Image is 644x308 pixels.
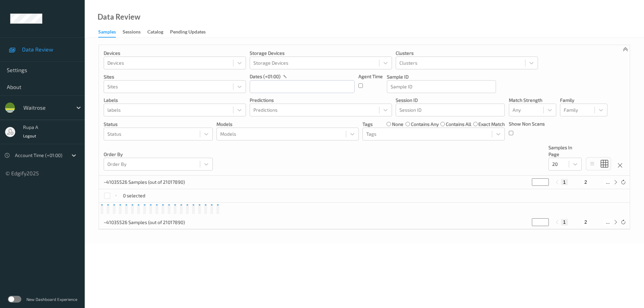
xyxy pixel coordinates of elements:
a: Samples [98,27,123,38]
p: ~41035526 Samples (out of 21017890) [104,179,185,185]
div: Samples [98,28,116,38]
p: dates (+01:00) [250,73,281,80]
p: Session ID [396,97,505,104]
button: ... [604,219,612,225]
p: Devices [104,50,246,57]
p: Storage Devices [250,50,392,57]
label: exact match [478,121,505,128]
div: Data Review [98,14,140,20]
button: 2 [582,219,589,225]
label: contains all [446,121,471,128]
button: 2 [582,179,589,185]
p: Show Non Scans [509,120,545,127]
p: Family [560,97,607,104]
p: Sites [104,73,246,80]
p: Clusters [396,50,538,57]
p: Models [216,121,359,128]
div: Sessions [123,28,141,37]
label: contains any [411,121,439,128]
a: Sessions [123,27,147,37]
a: Catalog [147,27,170,37]
button: 1 [561,219,568,225]
p: Predictions [250,97,392,104]
p: 0 selected [123,192,145,199]
p: Status [104,121,213,128]
p: Agent Time [358,73,383,80]
div: Pending Updates [170,28,206,37]
p: Tags [362,121,373,128]
button: 1 [561,179,568,185]
p: Samples In Page [548,144,582,158]
p: ~41035526 Samples (out of 21017890) [104,219,185,226]
a: Pending Updates [170,27,212,37]
button: ... [604,179,612,185]
p: Sample ID [387,73,496,80]
p: labels [104,97,246,104]
div: Catalog [147,28,163,37]
p: Order By [104,151,213,158]
label: none [392,121,403,128]
p: Match Strength [509,97,556,104]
